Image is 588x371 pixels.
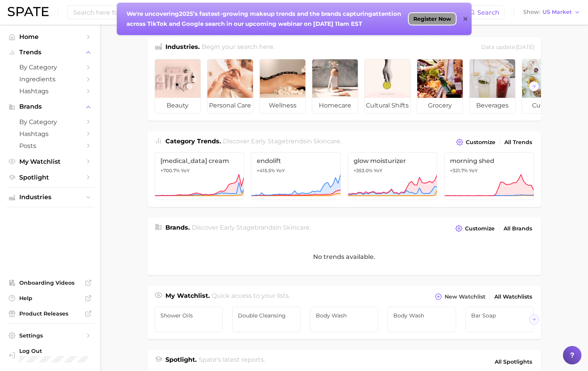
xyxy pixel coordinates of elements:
[259,59,306,114] a: wellness
[19,347,98,354] span: Log Out
[6,277,94,289] a: Onboarding Videos
[19,103,81,110] span: Brands
[165,224,190,231] span: Brands .
[19,49,81,56] span: Trends
[312,98,358,113] span: homecare
[354,157,432,165] span: glow moisturizer
[445,294,485,300] span: New Watchlist
[6,47,94,58] button: Trends
[470,98,515,113] span: beverages
[417,59,463,114] a: grocery
[19,194,81,201] span: Industries
[316,312,373,319] span: Body Wash
[257,157,335,165] span: endolift
[19,142,81,149] span: Posts
[155,307,223,332] a: Shower Oils
[155,98,200,113] span: beauty
[165,291,210,302] h1: My Watchlist.
[469,59,516,114] a: beverages
[181,168,190,174] span: YoY
[543,10,572,14] span: US Market
[465,307,534,332] a: Bar Soap
[433,291,487,302] button: New Watchlist
[19,118,81,126] span: by Category
[471,312,528,319] span: Bar Soap
[310,307,379,332] a: Body Wash
[212,291,290,302] h2: Quick access to your lists.
[466,139,495,146] span: Customize
[165,42,200,53] h1: Industries.
[260,98,305,113] span: wellness
[276,168,285,174] span: YoY
[6,330,94,341] a: Settings
[313,138,340,145] span: skincare
[393,312,450,319] span: Body wash
[238,312,295,319] span: Double Cleansing
[365,98,410,113] span: cultural shifts
[207,59,253,114] a: personal care
[504,225,532,232] span: All Brands
[493,355,534,368] a: All Spotlights
[6,156,94,168] a: My Watchlist
[6,191,94,203] button: Industries
[19,33,81,40] span: Home
[450,157,528,165] span: morning shed
[492,292,534,302] a: All Watchlists
[6,308,94,319] a: Product Releases
[155,152,244,200] a: [MEDICAL_DATA] cream+700.7% YoY
[19,158,81,165] span: My Watchlist
[521,7,582,17] button: ShowUS Market
[522,59,568,114] a: culinary
[232,307,301,332] a: Double Cleansing
[223,138,341,145] span: Discover Early Stage trends in .
[502,223,534,234] a: All Brands
[522,98,568,113] span: culinary
[19,332,81,339] span: Settings
[477,9,499,16] span: Search
[19,76,81,83] span: Ingredients
[160,168,180,173] span: +700.7%
[207,98,253,113] span: personal care
[454,137,497,148] button: Customize
[257,168,275,173] span: +415.5%
[165,138,221,145] span: Category Trends .
[6,140,94,152] a: Posts
[8,7,49,16] img: SPATE
[354,168,372,173] span: +353.0%
[6,128,94,140] a: Hashtags
[283,224,310,231] span: skincare
[72,6,469,19] input: Search here for a brand, industry, or ingredient
[495,357,532,366] span: All Spotlights
[199,355,265,368] h2: Spate's latest reports.
[6,31,94,43] a: Home
[19,279,81,286] span: Onboarding Videos
[19,64,81,71] span: by Category
[529,314,539,324] button: Scroll Right
[202,42,275,53] h2: Begin your search here.
[19,310,81,317] span: Product Releases
[6,292,94,304] a: Help
[192,224,311,231] span: Discover Early Stage brands in .
[453,223,496,234] button: Customize
[469,168,478,174] span: YoY
[6,85,94,97] a: Hashtags
[6,116,94,128] a: by Category
[374,168,382,174] span: YoY
[251,152,341,200] a: endolift+415.5% YoY
[312,59,358,114] a: homecare
[160,157,239,165] span: [MEDICAL_DATA] cream
[494,294,532,300] span: All Watchlists
[160,312,217,319] span: Shower Oils
[19,130,81,138] span: Hashtags
[465,225,495,232] span: Customize
[6,61,94,73] a: by Category
[6,171,94,183] a: Spotlight
[19,87,81,95] span: Hashtags
[388,307,456,332] a: Body wash
[529,81,539,91] button: Scroll Right
[481,42,534,53] div: Data update: [DATE]
[19,295,81,302] span: Help
[523,10,540,14] span: Show
[348,152,438,200] a: glow moisturizer+353.0% YoY
[165,355,197,368] h1: Spotlight.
